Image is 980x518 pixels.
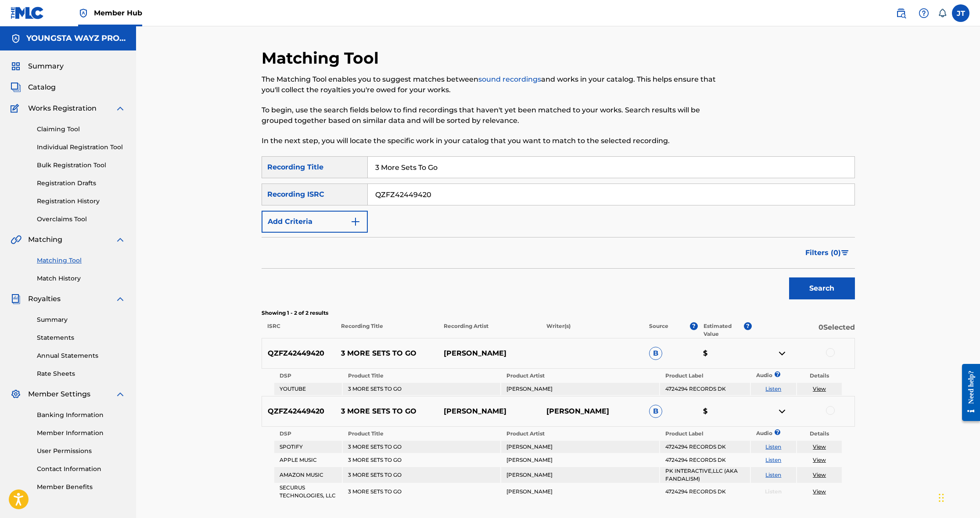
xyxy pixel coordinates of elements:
[660,383,750,395] td: 4724294 RECORDS DK
[11,82,56,93] a: CatalogCatalog
[37,274,126,283] a: Match History
[262,406,336,417] p: QZFZ42449420
[262,156,855,304] form: Search Form
[501,484,659,500] td: [PERSON_NAME]
[274,428,342,440] th: DSP
[697,406,752,417] p: $
[274,467,342,483] td: AMAZON MUSIC
[262,309,855,317] p: Showing 1 - 2 of 2 results
[274,370,342,382] th: DSP
[649,405,662,418] span: B
[11,61,21,72] img: Summary
[274,454,342,466] td: APPLE MUSIC
[262,105,718,126] p: To begin, use the search fields below to find recordings that haven't yet been matched to your wo...
[262,74,718,95] p: The Matching Tool enables you to suggest matches between and works in your catalog. This helps en...
[37,215,126,224] a: Overclaims Tool
[37,482,126,492] a: Member Benefits
[936,476,980,518] iframe: Chat Widget
[37,369,126,378] a: Rate Sheets
[343,370,500,382] th: Product Title
[335,406,438,417] p: 3 MORE SETS TO GO
[115,294,126,304] img: expand
[765,471,781,478] a: Listen
[262,348,336,359] p: QZFZ42449420
[350,216,361,227] img: 9d2ae6d4665cec9f34b9.svg
[37,333,126,342] a: Statements
[11,61,64,72] a: SummarySummary
[26,33,126,43] h5: YOUNGSTA WAYZ PRODUCTIONS, LLC
[335,348,438,359] p: 3 MORE SETS TO GO
[37,161,126,170] a: Bulk Registration Tool
[343,467,500,483] td: 3 MORE SETS TO GO
[37,125,126,134] a: Claiming Tool
[501,370,659,382] th: Product Artist
[777,371,778,377] span: ?
[765,457,781,463] a: Listen
[896,8,906,18] img: search
[813,385,826,392] a: View
[11,82,21,93] img: Catalog
[37,351,126,360] a: Annual Statements
[777,429,778,435] span: ?
[813,488,826,495] a: View
[704,322,744,338] p: Estimated Value
[262,322,335,338] p: ISRC
[343,383,500,395] td: 3 MORE SETS TO GO
[541,406,643,417] p: [PERSON_NAME]
[343,428,500,440] th: Product Title
[938,9,947,18] div: Notifications
[37,315,126,324] a: Summary
[660,484,750,500] td: 4724294 RECORDS DK
[660,428,750,440] th: Product Label
[37,197,126,206] a: Registration History
[262,211,368,233] button: Add Criteria
[11,234,22,245] img: Matching
[955,356,980,429] iframe: Resource Center
[501,441,659,453] td: [PERSON_NAME]
[37,446,126,456] a: User Permissions
[649,322,668,338] p: Source
[343,484,500,500] td: 3 MORE SETS TO GO
[274,383,342,395] td: YOUTUBE
[501,467,659,483] td: [PERSON_NAME]
[919,8,929,18] img: help
[343,454,500,466] td: 3 MORE SETS TO GO
[660,441,750,453] td: 4724294 RECORDS DK
[11,103,22,114] img: Works Registration
[37,179,126,188] a: Registration Drafts
[28,294,61,304] span: Royalties
[37,256,126,265] a: Matching Tool
[813,443,826,450] a: View
[11,7,44,19] img: MLC Logo
[765,385,781,392] a: Listen
[697,348,752,359] p: $
[28,103,97,114] span: Works Registration
[438,322,541,338] p: Recording Artist
[262,136,718,146] p: In the next step, you will locate the specific work in your catalog that you want to match to the...
[438,406,541,417] p: [PERSON_NAME]
[892,4,910,22] a: Public Search
[751,429,761,437] p: Audio
[11,33,21,44] img: Accounts
[28,82,56,93] span: Catalog
[765,443,781,450] a: Listen
[274,441,342,453] td: SPOTIFY
[813,471,826,478] a: View
[335,322,438,338] p: Recording Title
[37,410,126,420] a: Banking Information
[262,48,383,68] h2: Matching Tool
[501,383,659,395] td: [PERSON_NAME]
[28,234,62,245] span: Matching
[751,488,796,496] p: Listen
[37,143,126,152] a: Individual Registration Tool
[660,454,750,466] td: 4724294 RECORDS DK
[115,234,126,245] img: expand
[501,454,659,466] td: [PERSON_NAME]
[939,485,944,511] div: Drag
[37,428,126,438] a: Member Information
[777,348,787,359] img: contract
[952,4,969,22] div: User Menu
